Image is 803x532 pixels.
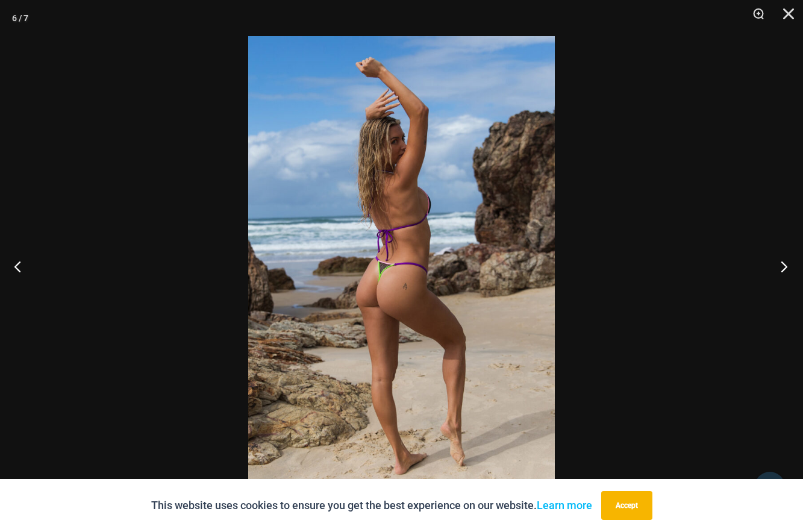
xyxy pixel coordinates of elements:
[248,36,555,496] img: Reckless Neon Crush Black Neon 306 Tri Top 466 Thong 02
[12,9,28,27] div: 6 / 7
[151,496,592,515] p: This website uses cookies to ensure you get the best experience on our website.
[758,236,803,296] button: Next
[537,499,592,512] a: Learn more
[601,491,652,520] button: Accept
